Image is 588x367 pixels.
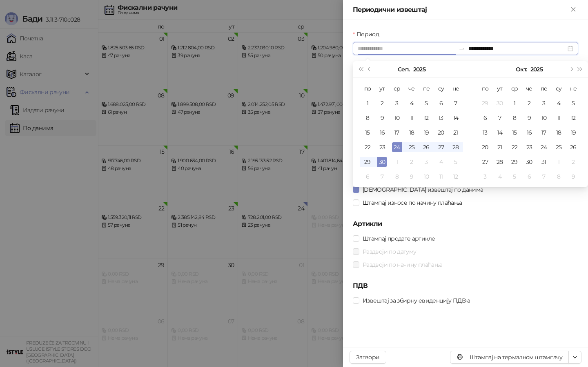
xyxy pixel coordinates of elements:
[377,98,387,108] div: 2
[421,142,431,152] div: 26
[492,111,507,125] td: 2025-10-07
[507,140,522,155] td: 2025-10-22
[451,128,461,137] div: 21
[434,96,448,111] td: 2025-09-06
[363,113,372,123] div: 8
[480,142,490,152] div: 20
[377,157,387,167] div: 30
[459,45,465,52] span: to
[350,351,386,364] button: Затвори
[478,169,492,184] td: 2025-11-03
[551,140,566,155] td: 2025-10-25
[407,157,416,167] div: 2
[421,172,431,181] div: 10
[375,169,390,184] td: 2025-10-07
[436,113,446,123] div: 13
[404,155,419,169] td: 2025-10-02
[537,81,551,96] th: пе
[436,128,446,137] div: 20
[554,113,563,123] div: 11
[551,169,566,184] td: 2025-11-08
[356,61,365,77] button: Претходна година (Control + left)
[478,125,492,140] td: 2025-10-13
[390,81,404,96] th: ср
[363,98,372,108] div: 1
[522,81,537,96] th: че
[398,61,410,77] button: Изабери месец
[360,125,375,140] td: 2025-09-15
[507,96,522,111] td: 2025-10-01
[524,113,534,123] div: 9
[419,125,434,140] td: 2025-09-19
[537,96,551,111] td: 2025-10-03
[392,113,402,123] div: 10
[360,81,375,96] th: по
[537,125,551,140] td: 2025-10-17
[507,125,522,140] td: 2025-10-15
[419,155,434,169] td: 2025-10-03
[375,140,390,155] td: 2025-09-23
[576,61,585,77] button: Следећа година (Control + right)
[360,140,375,155] td: 2025-09-22
[407,113,416,123] div: 11
[478,81,492,96] th: по
[495,157,505,167] div: 28
[554,172,563,181] div: 8
[404,169,419,184] td: 2025-10-09
[524,142,534,152] div: 23
[524,172,534,181] div: 6
[419,140,434,155] td: 2025-09-26
[480,172,490,181] div: 3
[566,125,581,140] td: 2025-10-19
[407,98,416,108] div: 4
[359,198,465,207] span: Штампај износе по начину плаћања
[451,98,461,108] div: 7
[554,128,563,137] div: 18
[539,157,549,167] div: 31
[353,281,578,291] h5: ПДВ
[421,128,431,137] div: 19
[434,125,448,140] td: 2025-09-20
[404,96,419,111] td: 2025-09-04
[524,98,534,108] div: 2
[359,234,438,243] span: Штампај продате артикле
[390,111,404,125] td: 2025-09-10
[568,142,578,152] div: 26
[448,96,463,111] td: 2025-09-07
[375,81,390,96] th: ут
[450,351,569,364] button: Штампај на термалном штампачу
[390,125,404,140] td: 2025-09-17
[360,169,375,184] td: 2025-10-06
[566,111,581,125] td: 2025-10-12
[375,111,390,125] td: 2025-09-09
[539,128,549,137] div: 17
[448,169,463,184] td: 2025-10-12
[363,142,372,152] div: 22
[359,260,445,269] span: Раздвоји по начину плаћања
[566,81,581,96] th: не
[390,169,404,184] td: 2025-10-08
[495,172,505,181] div: 4
[419,111,434,125] td: 2025-09-12
[510,172,519,181] div: 5
[390,96,404,111] td: 2025-09-03
[551,81,566,96] th: су
[492,140,507,155] td: 2025-10-21
[522,155,537,169] td: 2025-10-30
[507,169,522,184] td: 2025-11-05
[377,172,387,181] div: 7
[359,247,419,256] span: Раздвоји по датуму
[492,125,507,140] td: 2025-10-14
[377,142,387,152] div: 23
[537,111,551,125] td: 2025-10-10
[413,61,425,77] button: Изабери годину
[404,81,419,96] th: че
[459,45,465,52] span: swap-right
[566,61,575,77] button: Следећи месец (PageDown)
[407,142,416,152] div: 25
[478,96,492,111] td: 2025-09-29
[375,96,390,111] td: 2025-09-02
[392,128,402,137] div: 17
[495,113,505,123] div: 7
[390,155,404,169] td: 2025-10-01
